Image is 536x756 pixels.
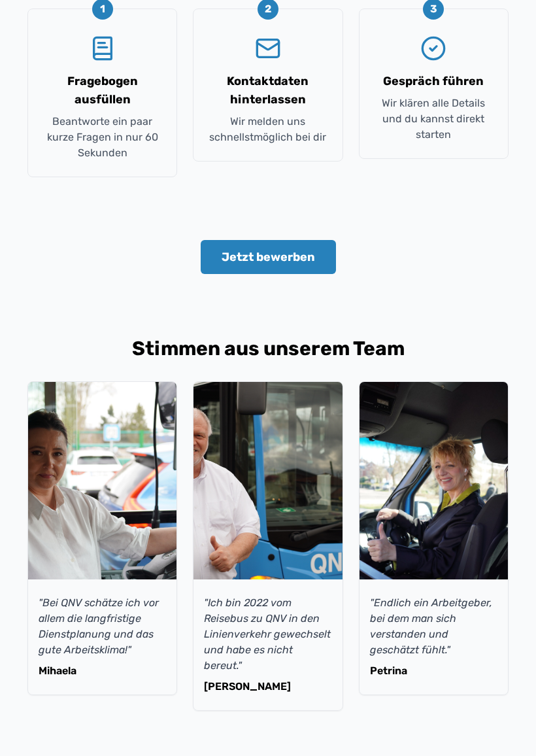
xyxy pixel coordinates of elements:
[370,596,497,659] p: "Endlich ein Arbeitgeber, bei dem man sich verstanden und geschätzt fühlt."
[39,596,166,659] p: "Bei QNV schätze ich vor allem die langfristige Dienstplanung und das gute Arbeitsklima!"
[204,679,331,695] p: [PERSON_NAME]
[201,241,336,275] button: Jetzt bewerben
[44,114,161,162] p: Beantworte ein paar kurze Fragen in nur 60 Sekunden
[204,596,331,674] p: "Ich bin 2022 vom Reisebus zu QNV in den Linienverkehr gewechselt und habe es nicht bereut."
[370,664,497,679] p: Petrina
[27,337,509,361] h2: Stimmen aus unserem Team
[90,36,116,62] svg: BookText
[39,664,166,679] p: Mihaela
[209,73,326,109] h3: Kontaktdaten hinterlassen
[383,73,484,91] h3: Gespräch führen
[255,36,281,62] svg: Mail
[44,73,161,109] h3: Fragebogen ausfüllen
[209,114,326,146] p: Wir melden uns schnellstmöglich bei dir
[420,36,446,62] svg: CircleCheck
[375,96,492,143] p: Wir klären alle Details und du kannst direkt starten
